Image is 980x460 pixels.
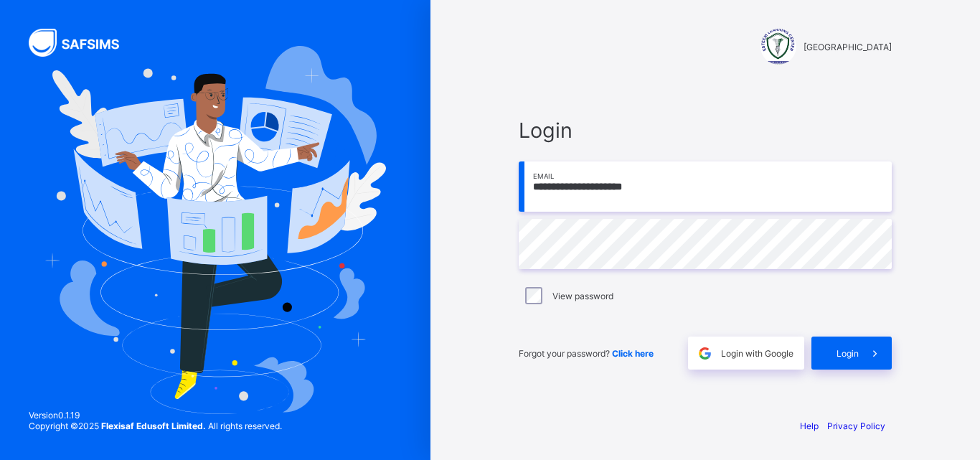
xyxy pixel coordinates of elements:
img: google.396cfc9801f0270233282035f929180a.svg [697,345,713,362]
span: Version 0.1.19 [29,410,282,421]
span: Login with Google [721,348,793,359]
img: SAFSIMS Logo [29,29,136,57]
span: Login [837,348,859,359]
span: Login [519,118,892,143]
span: Copyright © 2025 All rights reserved. [29,421,282,431]
label: View password [552,291,613,301]
span: [GEOGRAPHIC_DATA] [804,42,892,52]
a: Privacy Policy [827,421,885,431]
span: Forgot your password? [519,348,654,359]
a: Click here [612,348,654,359]
a: Help [800,421,819,431]
strong: Flexisaf Edusoft Limited. [101,421,206,431]
img: Hero Image [44,46,386,413]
